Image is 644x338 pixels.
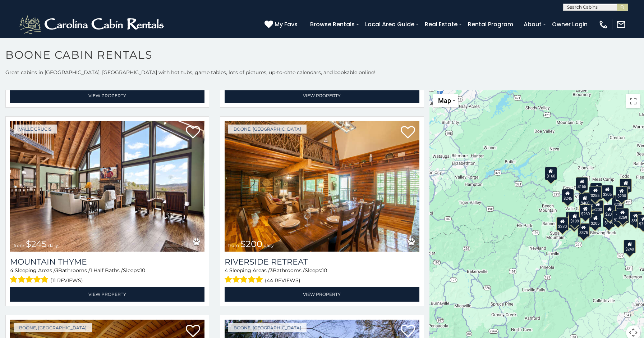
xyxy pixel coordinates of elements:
[225,257,419,267] a: Riverside Retreat
[617,208,629,222] div: $259
[228,323,307,332] a: Boone, [GEOGRAPHIC_DATA]
[10,257,204,267] a: Mountain Thyme
[433,94,458,107] button: Change map style
[225,121,419,252] img: Riverside Retreat
[579,204,592,218] div: $260
[630,211,642,225] div: $355
[10,287,204,302] a: View Property
[225,267,419,285] div: Sleeping Areas / Bathrooms / Sleeps:
[401,125,415,140] a: Add to favorites
[55,267,58,274] span: 3
[464,18,517,31] a: Rental Program
[50,276,83,285] span: (11 reviews)
[604,204,616,218] div: $200
[520,18,545,31] a: About
[620,179,632,192] div: $200
[556,217,569,231] div: $270
[362,18,418,31] a: Local Area Guide
[612,195,624,209] div: $235
[612,211,625,224] div: $226
[10,121,204,252] a: Mountain Thyme from $245 daily
[548,18,591,31] a: Owner Login
[569,212,581,225] div: $199
[264,243,274,248] span: daily
[275,20,298,29] span: My Favs
[265,276,300,285] span: (44 reviews)
[579,193,591,207] div: $460
[545,167,557,180] div: $160
[626,94,640,108] button: Toggle fullscreen view
[598,19,608,30] img: phone-regular-white.png
[264,20,299,29] a: My Favs
[240,239,262,249] span: $200
[18,14,167,35] img: White-1-2.png
[14,125,57,134] a: Valle Crucis
[603,213,615,227] div: $199
[10,121,204,252] img: Mountain Thyme
[10,267,13,274] span: 4
[228,243,239,248] span: from
[26,239,47,249] span: $245
[322,267,327,274] span: 10
[270,267,273,274] span: 3
[589,214,601,227] div: $205
[90,267,123,274] span: 1 Half Baths /
[578,223,590,237] div: $375
[225,287,419,302] a: View Property
[616,186,628,200] div: $200
[557,217,569,230] div: $300
[48,243,58,248] span: daily
[579,192,591,206] div: $525
[624,240,636,253] div: $240
[225,267,228,274] span: 4
[589,186,602,200] div: $255
[10,88,204,103] a: View Property
[590,182,603,196] div: $260
[568,214,580,228] div: $175
[225,88,419,103] a: View Property
[10,267,204,285] div: Sleeping Areas / Bathrooms / Sleeps:
[601,185,613,199] div: $205
[307,18,358,31] a: Browse Rentals
[592,200,604,214] div: $200
[225,121,419,252] a: Riverside Retreat from $200 daily
[576,177,588,190] div: $155
[591,185,603,199] div: $230
[140,267,145,274] span: 10
[562,189,574,202] div: $245
[186,125,200,140] a: Add to favorites
[438,97,451,104] span: Map
[421,18,461,31] a: Real Estate
[616,19,626,30] img: mail-regular-white.png
[14,243,24,248] span: from
[228,125,307,134] a: Boone, [GEOGRAPHIC_DATA]
[14,323,92,332] a: Boone, [GEOGRAPHIC_DATA]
